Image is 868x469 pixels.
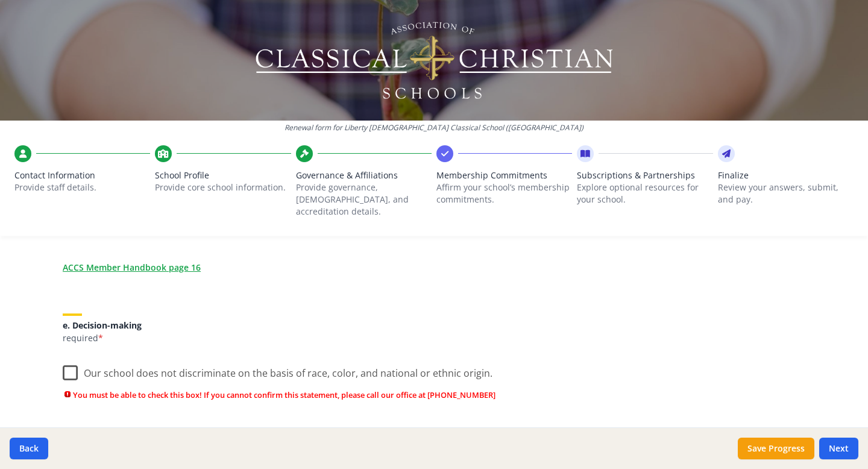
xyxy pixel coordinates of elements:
p: Review your answers, submit, and pay. [718,181,854,206]
h5: e. Decision-making [63,321,805,330]
p: Provide governance, [DEMOGRAPHIC_DATA], and accreditation details. [296,181,432,218]
span: Membership Commitments [436,169,572,181]
p: Affirm your school’s membership commitments. [436,181,572,206]
p: required [63,332,805,344]
span: You must be able to check this box! If you cannot confirm this statement, please call our office ... [63,389,805,401]
span: School Profile [155,169,291,181]
span: Finalize [718,169,854,181]
button: Save Progress [738,438,814,459]
span: Contact Information [14,169,150,181]
p: Explore optional resources for your school. [577,181,712,206]
img: Logo [254,18,615,102]
span: Subscriptions & Partnerships [577,169,712,181]
label: Our school does not discriminate on the basis of race, color, and national or ethnic origin. [63,357,492,383]
button: Next [819,438,858,459]
p: Provide core school information. [155,181,291,194]
p: Provide staff details. [14,181,150,194]
button: Back [10,438,48,459]
a: ACCS Member Handbook page 16 [63,261,201,274]
span: Governance & Affiliations [296,169,432,181]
